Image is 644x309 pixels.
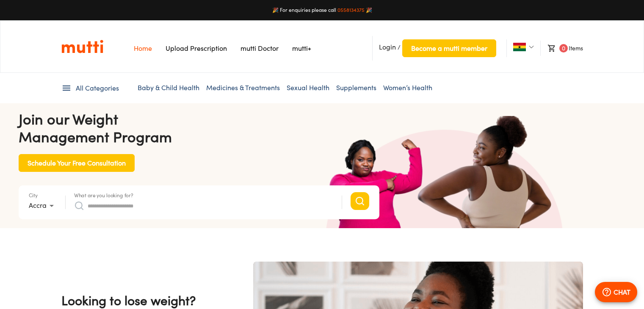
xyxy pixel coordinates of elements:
[292,44,311,52] a: Navigates to mutti+ page
[287,83,329,92] a: Sexual Health
[372,36,496,61] li: /
[411,42,487,54] span: Become a mutti member
[540,41,583,56] li: Items
[240,44,279,52] a: Navigates to mutti doctor website
[402,39,496,57] button: Become a mutti member
[61,39,103,54] img: Logo
[614,287,630,297] p: CHAT
[61,39,103,54] a: Link on the logo navigates to HomePage
[337,7,365,13] a: 0558134375
[206,83,280,92] a: Medicines & Treatments
[29,199,57,212] div: Accra
[19,154,135,172] button: Schedule Your Free Consultation
[351,192,369,210] button: Search
[529,44,534,50] img: Dropdown
[595,282,637,302] button: CHAT
[379,43,396,51] span: Login
[29,193,38,198] label: City
[19,110,379,146] h4: Join our Weight Management Program
[166,44,227,52] a: Navigates to Prescription Upload Page
[383,83,432,92] a: Women’s Health
[513,43,526,51] img: Ghana
[134,44,152,52] a: Navigates to Home Page
[28,157,126,169] span: Schedule Your Free Consultation
[138,83,199,92] a: Baby & Child Health
[19,158,135,166] a: Schedule Your Free Consultation
[559,44,568,52] span: 0
[76,83,119,93] span: All Categories
[74,193,133,198] label: What are you looking for?
[336,83,376,92] a: Supplements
